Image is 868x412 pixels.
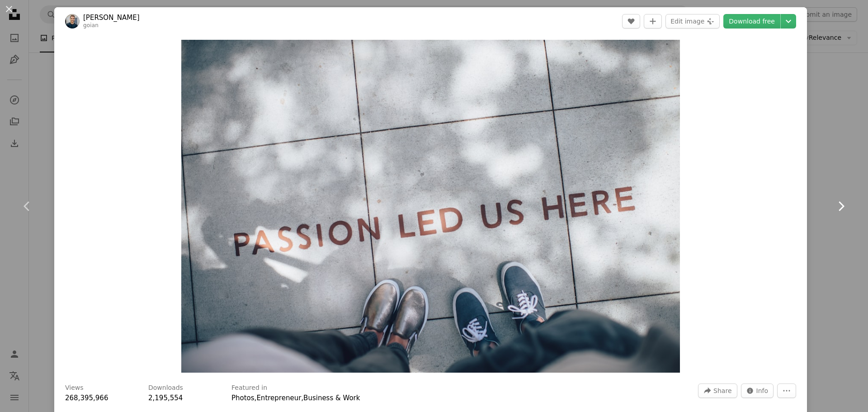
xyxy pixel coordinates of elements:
img: Go to Ian Schneider's profile [65,14,80,28]
button: Edit image [665,14,720,28]
a: Download free [723,14,780,28]
span: 268,395,966 [65,394,108,402]
button: More Actions [777,384,796,398]
a: Business & Work [303,394,360,402]
img: two person standing on gray tile paving [181,40,680,373]
h3: Downloads [148,384,183,393]
span: 2,195,554 [148,394,183,402]
button: Choose download size [781,14,796,28]
h3: Featured in [231,384,267,393]
button: Stats about this image [741,384,774,398]
a: Next [814,163,868,250]
a: [PERSON_NAME] [83,13,140,22]
button: Add to Collection [644,14,662,28]
a: goian [83,22,99,28]
a: Entrepreneur [256,394,301,402]
button: Zoom in on this image [181,40,680,373]
button: Share this image [698,384,737,398]
span: Share [713,384,731,398]
a: Photos [231,394,255,402]
button: Like [622,14,640,28]
span: , [301,394,303,402]
span: Info [756,384,769,398]
h3: Views [65,384,84,393]
span: , [255,394,257,402]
